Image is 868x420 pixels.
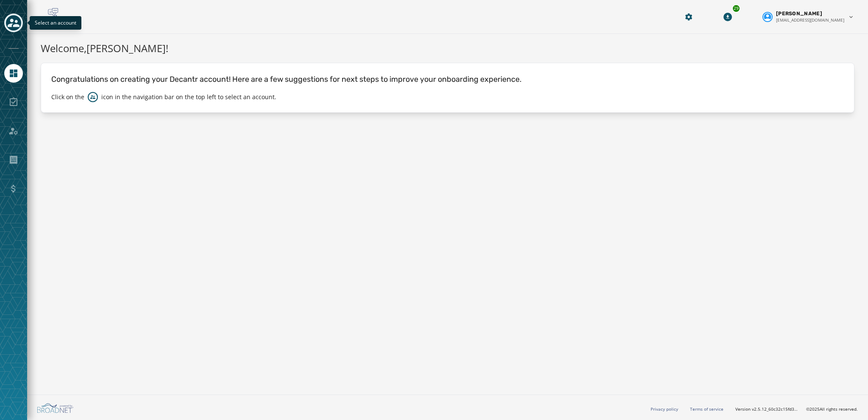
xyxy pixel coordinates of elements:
a: Terms of service [690,406,723,412]
p: Click on the [51,93,84,101]
button: User settings [759,7,858,27]
div: 29 [732,4,740,13]
h1: Welcome, [PERSON_NAME] ! [41,41,854,56]
a: Privacy policy [651,406,678,412]
span: v2.5.12_60c32c15fd37978ea97d18c88c1d5e69e1bdb78b [752,406,799,412]
p: Congratulations on creating your Decantr account! Here are a few suggestions for next steps to im... [51,73,844,85]
p: icon in the navigation bar on the top left to select an account. [101,93,276,101]
button: Manage global settings [681,9,696,25]
button: Download Menu [720,9,735,25]
span: © 2025 All rights reserved. [806,406,858,412]
button: Toggle account select drawer [4,14,23,32]
span: Select an account [35,19,76,26]
span: [EMAIL_ADDRESS][DOMAIN_NAME] [776,17,844,23]
a: Navigate to Home [4,64,23,83]
span: [PERSON_NAME] [776,10,822,17]
span: Version [735,406,799,412]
